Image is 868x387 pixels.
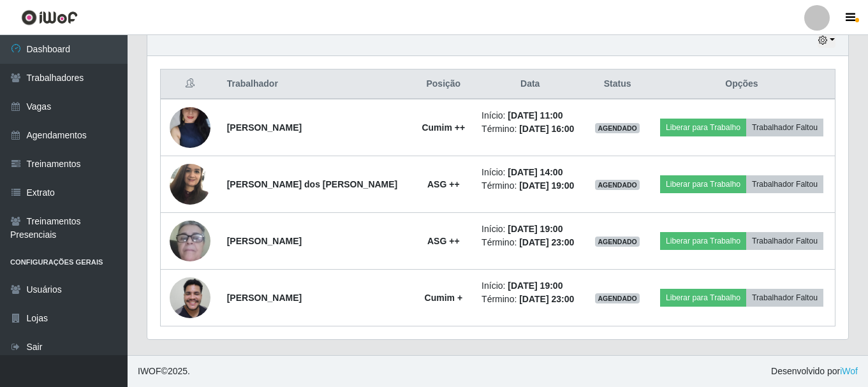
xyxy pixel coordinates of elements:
th: Trabalhador [219,69,413,99]
span: © 2025 . [138,365,190,378]
time: [DATE] 11:00 [508,110,563,120]
span: AGENDADO [595,293,640,303]
button: Liberar para Trabalho [660,232,746,250]
button: Trabalhador Faltou [746,119,823,136]
li: Término: [482,236,578,249]
strong: ASG ++ [427,179,460,189]
strong: [PERSON_NAME] dos [PERSON_NAME] [227,179,398,189]
th: Data [474,69,586,99]
span: Desenvolvido por [771,365,858,378]
li: Término: [482,122,578,136]
img: 1713319279293.jpeg [170,82,210,173]
button: Trabalhador Faltou [746,289,823,307]
strong: Cumim + [425,293,463,303]
a: iWof [840,366,858,376]
span: AGENDADO [595,237,640,247]
li: Início: [482,166,578,179]
button: Trabalhador Faltou [746,232,823,250]
time: [DATE] 19:00 [519,180,574,191]
strong: ASG ++ [427,236,460,246]
th: Status [586,69,649,99]
img: 1705182808004.jpeg [170,199,210,283]
time: [DATE] 19:00 [508,281,563,291]
button: Liberar para Trabalho [660,119,746,136]
th: Posição [413,69,474,99]
li: Início: [482,279,578,293]
li: Término: [482,179,578,193]
time: [DATE] 16:00 [519,124,574,134]
li: Início: [482,109,578,122]
li: Início: [482,223,578,236]
img: 1750720776565.jpeg [170,270,210,325]
strong: [PERSON_NAME] [227,293,302,303]
img: 1748573558798.jpeg [170,157,210,211]
span: AGENDADO [595,123,640,133]
th: Opções [649,69,835,99]
time: [DATE] 23:00 [519,294,574,304]
img: CoreUI Logo [21,10,78,26]
button: Liberar para Trabalho [660,175,746,193]
time: [DATE] 23:00 [519,237,574,247]
li: Término: [482,293,578,306]
button: Liberar para Trabalho [660,289,746,307]
time: [DATE] 14:00 [508,167,563,177]
strong: [PERSON_NAME] [227,236,302,246]
strong: Cumim ++ [422,122,465,133]
time: [DATE] 19:00 [508,224,563,234]
span: AGENDADO [595,180,640,190]
strong: [PERSON_NAME] [227,122,302,133]
button: Trabalhador Faltou [746,175,823,193]
span: IWOF [138,366,161,376]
